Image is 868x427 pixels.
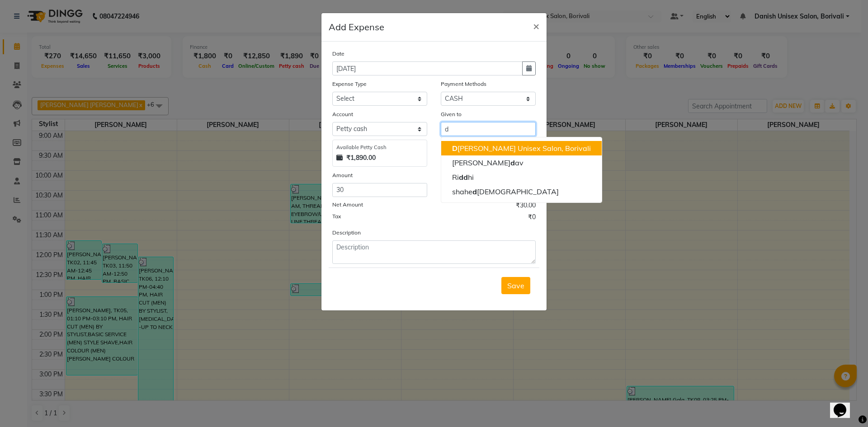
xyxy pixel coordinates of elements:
ngb-highlight: [PERSON_NAME] av [452,158,524,167]
input: Given to [441,122,536,136]
ngb-highlight: Ri hi [452,173,474,182]
span: Save [507,281,524,290]
span: ₹0 [528,212,536,224]
label: Given to [441,110,462,118]
label: Expense Type [332,80,367,88]
span: d [463,173,468,182]
span: D [452,144,458,153]
label: Tax [332,212,341,221]
ngb-highlight: shahe [DEMOGRAPHIC_DATA] [452,187,559,196]
span: × [533,19,539,33]
label: Net Amount [332,201,363,209]
div: Available Petty Cash [336,144,423,151]
span: d [472,187,477,196]
iframe: chat widget [830,391,859,418]
label: Amount [332,171,353,179]
label: Description [332,229,361,237]
span: d [459,173,463,182]
h5: Add Expense [329,20,384,34]
label: Account [332,110,353,118]
strong: ₹1,890.00 [346,153,376,163]
label: Date [332,50,344,58]
span: d [510,158,515,167]
label: Payment Methods [441,80,486,88]
button: Save [501,277,530,294]
input: Amount [332,183,427,197]
ngb-highlight: [PERSON_NAME] Unisex Salon, Borivali [452,144,591,153]
button: Close [526,13,547,38]
span: ₹30.00 [516,201,536,212]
